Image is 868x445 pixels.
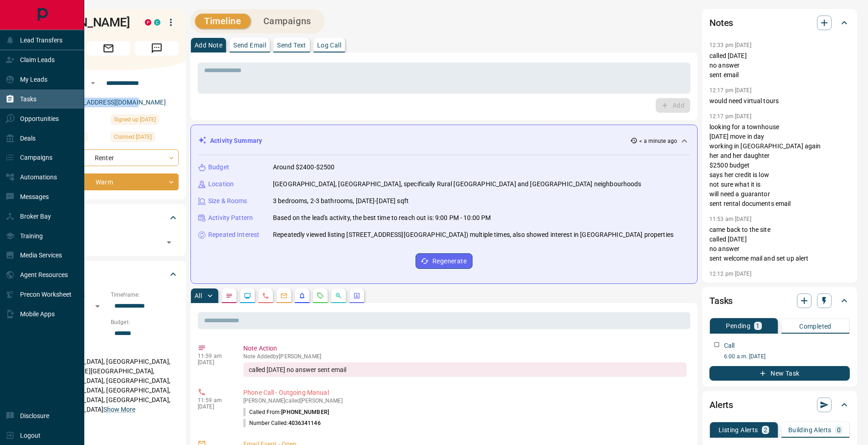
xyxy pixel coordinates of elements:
[724,341,735,351] p: Call
[317,292,324,299] svg: Requests
[111,115,179,127] div: Mon Oct 16 2023
[273,179,642,189] p: [GEOGRAPHIC_DATA], [GEOGRAPHIC_DATA], specifically Rural [GEOGRAPHIC_DATA] and [GEOGRAPHIC_DATA] ...
[709,394,850,416] div: Alerts
[273,196,409,206] p: 3 bedrooms, 2-3 bathrooms, [DATE]-[DATE] sqft
[198,403,230,410] p: [DATE]
[63,99,166,106] a: [EMAIL_ADDRESS][DOMAIN_NAME]
[639,137,677,145] p: < a minute ago
[788,427,832,433] p: Building Alerts
[154,19,160,26] div: condos.ca
[709,113,751,120] p: 12:17 pm [DATE]
[724,352,850,361] p: 6:00 a.m. [DATE]
[38,346,179,354] p: Areas Searched:
[709,271,751,277] p: 12:12 pm [DATE]
[87,41,130,56] span: Email
[281,409,329,415] span: [PHONE_NUMBER]
[38,149,179,166] div: Renter
[243,344,687,353] p: Note Action
[38,207,179,229] div: Tags
[709,225,850,263] p: came back to the site called [DATE] no answer sent welcome mail and set up alert
[273,230,673,240] p: Repeatedly viewed listing [STREET_ADDRESS][GEOGRAPHIC_DATA]) multiple times, also showed interest...
[243,353,687,360] p: Note Added by [PERSON_NAME]
[208,179,234,189] p: Location
[243,408,329,416] p: Called From:
[208,230,259,240] p: Repeated Interest
[195,42,222,48] p: Add Note
[208,213,253,223] p: Activity Pattern
[244,292,251,299] svg: Lead Browsing Activity
[837,427,841,433] p: 0
[254,14,320,29] button: Campaigns
[195,14,251,29] button: Timeline
[719,427,758,433] p: Listing Alerts
[38,263,179,285] div: Criteria
[709,216,751,222] p: 11:53 am [DATE]
[280,292,288,299] svg: Emails
[709,16,733,30] h2: Notes
[709,96,850,106] p: would need virtual tours
[135,41,179,56] span: Message
[243,388,687,398] p: Phone Call - Outgoing Manual
[416,253,473,269] button: Regenerate
[273,213,491,223] p: Based on the lead's activity, the best time to reach out is: 9:00 PM - 10:00 PM
[145,19,151,26] div: property.ca
[114,115,156,124] span: Signed up [DATE]
[195,293,202,299] p: All
[709,42,751,48] p: 12:33 pm [DATE]
[163,236,175,249] button: Open
[114,132,152,141] span: Claimed [DATE]
[111,318,179,326] p: Budget:
[198,353,230,359] p: 11:59 am
[38,354,179,417] p: [GEOGRAPHIC_DATA], [GEOGRAPHIC_DATA], [PERSON_NAME][GEOGRAPHIC_DATA], [GEOGRAPHIC_DATA], [GEOGRAP...
[103,405,135,414] button: Show More
[226,292,233,299] svg: Notes
[288,420,321,426] span: 4036341146
[38,15,131,30] h1: [PERSON_NAME]
[198,132,690,149] div: Activity Summary< a minute ago
[243,419,321,427] p: Number Called:
[709,87,751,94] p: 12:17 pm [DATE]
[709,122,850,209] p: looking for a townhouse [DATE] move in day working in [GEOGRAPHIC_DATA] again her and her daughte...
[208,196,247,206] p: Size & Rooms
[799,323,832,330] p: Completed
[709,293,733,308] h2: Tasks
[262,292,269,299] svg: Calls
[87,78,98,89] button: Open
[243,362,687,377] div: called [DATE] no answer sent email
[764,427,767,433] p: 2
[210,136,262,146] p: Activity Summary
[335,292,342,299] svg: Opportunities
[709,398,733,412] h2: Alerts
[38,173,179,190] div: Warm
[198,359,230,366] p: [DATE]
[298,292,306,299] svg: Listing Alerts
[233,42,266,48] p: Send Email
[353,292,360,299] svg: Agent Actions
[709,51,850,80] p: called [DATE] no answer sent email
[277,42,306,48] p: Send Text
[38,422,179,430] p: Motivation:
[709,290,850,312] div: Tasks
[273,162,334,172] p: Around $2400-$2500
[111,132,179,145] div: Tue Oct 17 2023
[243,398,687,404] p: [PERSON_NAME] called [PERSON_NAME]
[709,12,850,34] div: Notes
[726,323,750,329] p: Pending
[198,397,230,403] p: 11:59 am
[756,323,760,329] p: 1
[208,162,229,172] p: Budget
[709,366,850,381] button: New Task
[317,42,341,48] p: Log Call
[111,291,179,299] p: Timeframe:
